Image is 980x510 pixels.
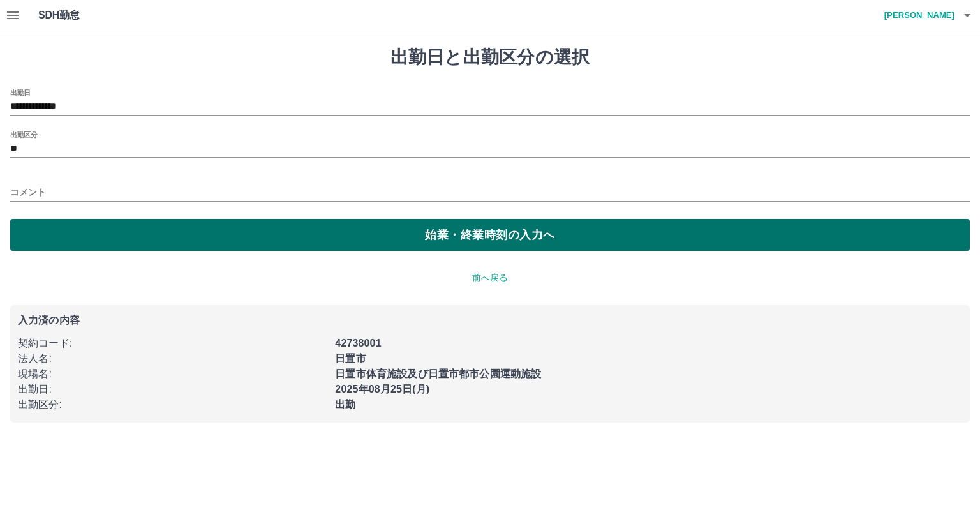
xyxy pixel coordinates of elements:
[10,87,31,97] label: 出勤日
[335,399,355,410] b: 出勤
[335,384,429,394] b: 2025年08月25日(月)
[10,271,970,285] p: 前へ戻る
[335,368,541,379] b: 日置市体育施設及び日置市都市公園運動施設
[18,397,327,412] p: 出勤区分 :
[10,219,970,251] button: 始業・終業時刻の入力へ
[18,382,327,397] p: 出勤日 :
[10,47,970,68] h1: 出勤日と出勤区分の選択
[18,315,962,326] p: 入力済の内容
[335,338,381,349] b: 42738001
[335,353,366,364] b: 日置市
[18,336,327,351] p: 契約コード :
[10,130,37,139] label: 出勤区分
[18,366,327,382] p: 現場名 :
[18,351,327,366] p: 法人名 :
